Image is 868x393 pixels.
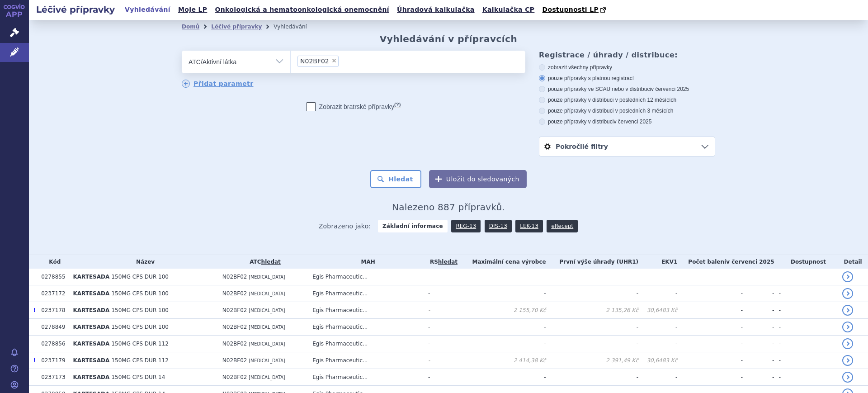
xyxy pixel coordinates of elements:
a: Dostupnosti LP [539,4,610,16]
span: v červenci 2025 [651,86,689,92]
span: [MEDICAL_DATA] [249,308,285,313]
td: 2 414,38 Kč [459,352,546,369]
a: vyhledávání neobsahuje žádnou platnou referenční skupinu [438,259,458,265]
td: - [546,319,638,336]
td: Egis Pharmaceutic... [308,285,424,302]
td: - [743,369,774,386]
td: - [459,269,546,285]
th: RS [424,255,459,269]
span: [MEDICAL_DATA] [249,375,285,380]
td: - [743,336,774,352]
td: - [424,269,459,285]
td: 2 391,49 Kč [546,352,638,369]
strong: Základní informace [378,220,448,232]
td: - [424,302,459,319]
td: - [743,285,774,302]
label: pouze přípravky v distribuci [539,118,715,125]
span: 150MG CPS DUR 14 [111,374,165,380]
td: - [774,369,838,386]
td: Egis Pharmaceutic... [308,302,424,319]
td: - [774,269,838,285]
td: - [774,319,838,336]
span: 150MG CPS DUR 100 [111,324,169,330]
a: detail [842,372,853,383]
td: Egis Pharmaceutic... [308,269,424,285]
td: - [677,269,743,285]
td: Egis Pharmaceutic... [308,369,424,386]
td: 30,6483 Kč [638,302,677,319]
a: detail [842,288,853,299]
span: N02BF02 [222,274,247,280]
label: Zobrazit bratrské přípravky [307,102,401,111]
td: 0278856 [37,336,68,352]
td: - [638,319,677,336]
span: Zobrazeno jako: [319,220,371,232]
span: 150MG CPS DUR 112 [111,341,169,347]
td: Egis Pharmaceutic... [308,336,424,352]
span: N02BF02 [222,341,247,347]
td: - [743,269,774,285]
a: Vyhledávání [122,4,173,16]
td: - [546,336,638,352]
td: - [546,269,638,285]
span: KARTESADA [73,341,109,347]
span: × [331,58,337,63]
h2: Léčivé přípravky [29,3,122,16]
span: KARTESADA [73,374,109,380]
th: ATC [218,255,308,269]
label: pouze přípravky ve SCAU nebo v distribuci [539,85,715,93]
td: - [638,336,677,352]
span: 150MG CPS DUR 100 [111,290,169,297]
a: detail [842,322,853,332]
span: v červenci 2025 [726,259,774,265]
td: - [677,302,743,319]
span: Poslední data tohoto produktu jsou ze SCAU platného k 01.03.2020. [33,357,36,364]
td: 0278849 [37,319,68,336]
td: - [424,336,459,352]
span: N02BF02 [222,307,247,313]
span: KARTESADA [73,324,109,330]
td: - [424,319,459,336]
td: 0237178 [37,302,68,319]
a: DIS-13 [485,220,512,232]
span: N02BF02 [222,324,247,330]
a: Přidat parametr [182,80,254,88]
a: Pokročilé filtry [539,137,715,156]
label: pouze přípravky v distribuci v posledních 3 měsících [539,107,715,114]
th: MAH [308,255,424,269]
a: detail [842,305,853,316]
td: - [743,352,774,369]
td: - [677,352,743,369]
a: Moje LP [175,4,210,16]
td: - [774,336,838,352]
span: [MEDICAL_DATA] [249,341,285,346]
a: detail [842,271,853,282]
button: Uložit do sledovaných [429,170,527,188]
th: Kód [37,255,68,269]
span: Dostupnosti LP [542,6,599,13]
td: 2 155,70 Kč [459,302,546,319]
label: pouze přípravky s platnou registrací [539,75,715,82]
th: Název [68,255,217,269]
abbr: (?) [394,102,401,108]
td: - [774,302,838,319]
del: hledat [438,259,458,265]
a: LEK-13 [515,220,542,232]
td: 2 135,26 Kč [546,302,638,319]
td: Egis Pharmaceutic... [308,319,424,336]
td: - [677,319,743,336]
button: Hledat [370,170,421,188]
td: - [743,302,774,319]
td: 0237179 [37,352,68,369]
td: Egis Pharmaceutic... [308,352,424,369]
a: Léčivé přípravky [211,24,262,30]
span: 150MG CPS DUR 100 [111,274,169,280]
td: - [743,319,774,336]
a: detail [842,355,853,366]
span: [MEDICAL_DATA] [249,275,285,279]
th: První výše úhrady (UHR1) [546,255,638,269]
td: - [638,285,677,302]
span: KARTESADA [73,357,109,364]
td: - [677,336,743,352]
span: Nalezeno 887 přípravků. [392,202,505,213]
